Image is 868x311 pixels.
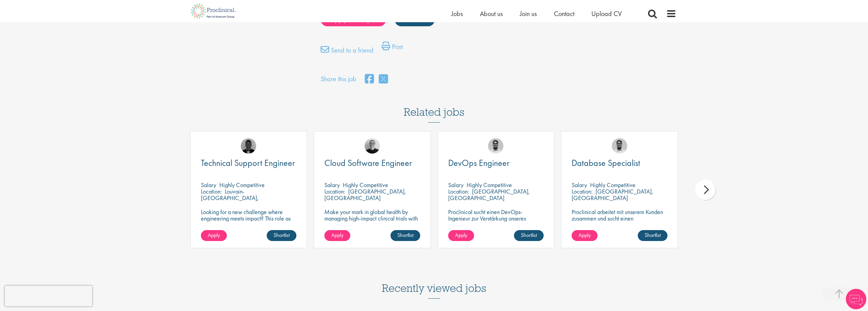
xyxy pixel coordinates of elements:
[448,187,469,195] span: Location:
[695,180,716,200] div: next
[448,209,544,228] p: Proclinical sucht einen DevOps-Ingenieur zur Verstärkung unseres Kundenteams in [GEOGRAPHIC_DATA].
[324,187,345,195] span: Location:
[554,9,574,18] a: Contact
[324,157,412,169] span: Cloud Software Engineer
[201,187,259,208] p: Louvain-[GEOGRAPHIC_DATA], [GEOGRAPHIC_DATA]
[324,209,420,228] p: Make your mark in global health by managing high-impact clinical trials with a leading CRO.
[379,72,388,87] a: share on twitter
[324,159,420,167] a: Cloud Software Engineer
[467,181,512,189] p: Highly Competitive
[201,181,216,189] span: Salary
[448,187,530,202] p: [GEOGRAPHIC_DATA], [GEOGRAPHIC_DATA]
[201,159,297,167] a: Technical Support Engineer
[331,231,343,239] span: Apply
[324,230,350,241] a: Apply
[391,230,420,241] a: Shortlist
[480,9,503,18] a: About us
[572,230,598,241] a: Apply
[365,72,374,87] a: share on facebook
[201,187,222,195] span: Location:
[578,231,591,239] span: Apply
[241,138,256,154] img: Tom Stables
[448,157,510,169] span: DevOps Engineer
[324,187,406,202] p: [GEOGRAPHIC_DATA], [GEOGRAPHIC_DATA]
[638,230,667,241] a: Shortlist
[324,181,340,189] span: Salary
[591,9,622,18] a: Upload CV
[572,181,587,189] span: Salary
[343,181,388,189] p: Highly Competitive
[219,181,265,189] p: Highly Competitive
[267,230,296,241] a: Shortlist
[572,157,640,169] span: Database Specialist
[5,286,92,306] iframe: reCAPTCHA
[451,9,463,18] a: Jobs
[448,159,544,167] a: DevOps Engineer
[321,74,356,84] label: Share this job
[520,9,537,18] a: Join us
[572,187,592,195] span: Location:
[201,157,295,169] span: Technical Support Engineer
[572,187,653,202] p: [GEOGRAPHIC_DATA], [GEOGRAPHIC_DATA]
[208,231,220,239] span: Apply
[404,89,465,123] h3: Related jobs
[455,231,467,239] span: Apply
[382,42,403,55] a: Print
[846,289,866,309] img: Chatbot
[201,230,227,241] a: Apply
[201,209,297,235] p: Looking for a new challenge where engineering meets impact? This role as Technical Support Engine...
[365,138,380,154] img: Emma Pretorious
[382,265,486,299] h3: Recently viewed jobs
[488,138,503,154] img: Timothy Deschamps
[514,230,544,241] a: Shortlist
[590,181,635,189] p: Highly Competitive
[448,230,474,241] a: Apply
[448,181,464,189] span: Salary
[612,138,627,154] img: Timothy Deschamps
[572,159,667,167] a: Database Specialist
[321,45,373,59] a: Send to a friend
[572,209,667,241] p: Proclinical arbeitet mit unserem Kunden zusammen und sucht einen Datenbankspezialisten zur Verstä...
